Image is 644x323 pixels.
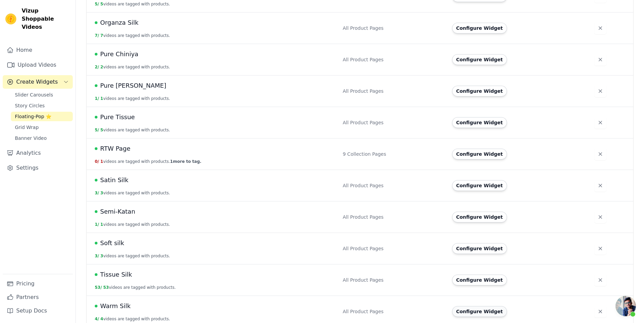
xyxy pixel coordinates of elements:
div: All Product Pages [343,56,444,63]
a: Setup Docs [3,304,73,318]
button: Create Widgets [3,75,73,89]
button: 3/ 3videos are tagged with products. [95,190,170,196]
span: 5 [101,128,103,132]
button: 3/ 3videos are tagged with products. [95,253,170,259]
button: Delete widget [594,85,606,97]
span: Live Published [95,179,97,181]
div: All Product Pages [343,88,444,94]
span: Semi-Katan [100,207,135,216]
a: Pricing [3,277,73,290]
button: 1/ 1videos are tagged with products. [95,222,170,227]
button: 2/ 2videos are tagged with products. [95,64,170,70]
span: Satin Silk [100,175,129,185]
button: Configure Widget [452,275,507,285]
span: 5 / [95,128,99,132]
span: Grid Wrap [15,124,39,131]
button: 4/ 4videos are tagged with products. [95,316,170,322]
a: Partners [3,290,73,304]
span: 4 / [95,317,99,321]
div: All Product Pages [343,214,444,220]
span: 3 / [95,254,99,258]
button: Delete widget [594,53,606,66]
div: 9 Collection Pages [343,151,444,157]
span: 4 [101,317,103,321]
span: Floating-Pop ⭐ [15,113,51,120]
span: Pure Chiniya [100,49,138,59]
span: 2 [101,65,103,69]
button: Delete widget [594,179,606,192]
span: Banner Video [15,135,47,142]
button: Configure Widget [452,86,507,96]
span: Create Widgets [16,78,58,86]
span: 2 / [95,65,99,69]
button: 7/ 7videos are tagged with products. [95,33,170,38]
span: Live Published [95,210,97,213]
span: Story Circles [15,102,45,109]
span: 1 [101,96,103,101]
span: Warm Silk [100,301,131,311]
span: 1 more to tag. [170,159,201,164]
button: Delete widget [594,116,606,129]
a: Analytics [3,146,73,160]
span: Vizup Shoppable Videos [22,7,70,31]
a: Home [3,43,73,57]
span: 3 [101,254,103,258]
span: Soft silk [100,238,124,248]
span: Live Published [95,21,97,24]
span: 1 [101,222,103,227]
button: Delete widget [594,274,606,286]
button: Configure Widget [452,23,507,34]
button: Configure Widget [452,243,507,254]
div: All Product Pages [343,25,444,31]
span: Organza Silk [100,18,138,27]
button: 0/ 1videos are tagged with products.1more to tag. [95,159,201,164]
a: Settings [3,161,73,175]
a: Floating-Pop ⭐ [11,112,73,121]
img: Vizup [5,14,16,24]
a: Story Circles [11,101,73,110]
span: 1 / [95,222,99,227]
span: 3 [101,191,103,195]
span: 53 [103,285,109,290]
span: RTW Page [100,144,130,153]
button: Configure Widget [452,180,507,191]
span: Slider Carousels [15,91,53,98]
button: 5/ 5videos are tagged with products. [95,127,170,133]
div: All Product Pages [343,182,444,189]
button: Delete widget [594,211,606,223]
div: Open chat [616,296,636,316]
span: Live Published [95,84,97,87]
span: 53 / [95,285,102,290]
a: Grid Wrap [11,123,73,132]
span: Pure Tissue [100,112,135,122]
span: 5 / [95,2,99,6]
span: 0 / [95,159,99,164]
span: 7 / [95,33,99,38]
span: Live Published [95,305,97,307]
a: Slider Carousels [11,90,73,100]
button: Configure Widget [452,149,507,159]
span: Live Published [95,53,97,56]
span: 1 / [95,96,99,101]
button: Delete widget [594,305,606,318]
span: 3 / [95,191,99,195]
span: Live Published [95,242,97,244]
div: All Product Pages [343,245,444,252]
button: Delete widget [594,22,606,34]
button: 53/ 53videos are tagged with products. [95,285,176,290]
button: Delete widget [594,148,606,160]
button: Configure Widget [452,117,507,128]
span: 5 [101,2,103,6]
span: Live Published [95,273,97,276]
button: Configure Widget [452,212,507,222]
span: Live Published [95,116,97,119]
span: Tissue Silk [100,270,132,279]
button: Delete widget [594,242,606,255]
a: Banner Video [11,133,73,143]
button: 1/ 1videos are tagged with products. [95,96,170,101]
div: All Product Pages [343,119,444,126]
div: All Product Pages [343,277,444,283]
button: 5/ 5videos are tagged with products. [95,1,170,7]
a: Upload Videos [3,58,73,72]
span: 1 [101,159,103,164]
